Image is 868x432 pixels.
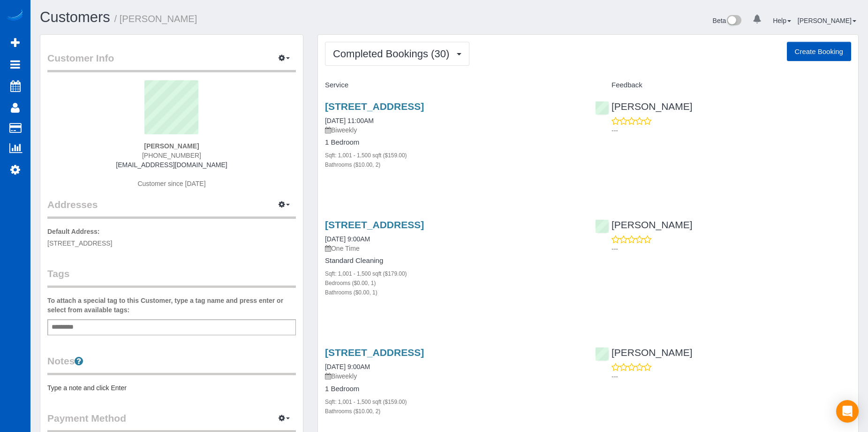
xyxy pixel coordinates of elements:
a: [PERSON_NAME] [595,347,693,358]
a: Help [773,17,791,24]
p: One Time [325,244,581,253]
label: Default Address: [47,227,100,236]
h4: 1 Bedroom [325,385,581,393]
a: [STREET_ADDRESS] [325,347,424,358]
img: New interface [726,15,741,27]
a: [PERSON_NAME] [798,17,856,24]
p: --- [611,244,851,254]
button: Create Booking [787,42,851,62]
small: Bedrooms ($0.00, 1) [325,280,376,286]
h4: Feedback [595,81,851,89]
span: Customer since [DATE] [137,180,205,187]
legend: Customer Info [47,51,296,72]
legend: Tags [47,267,296,288]
small: Bathrooms ($10.00, 2) [325,408,380,415]
a: [PERSON_NAME] [595,101,693,112]
div: Open Intercom Messenger [836,400,859,423]
strong: [PERSON_NAME] [144,142,199,150]
a: [DATE] 9:00AM [325,235,370,243]
h4: Standard Cleaning [325,257,581,265]
button: Completed Bookings (30) [325,42,469,66]
a: [EMAIL_ADDRESS][DOMAIN_NAME] [116,161,227,169]
span: [PHONE_NUMBER] [142,152,201,159]
pre: Type a note and click Enter [47,383,296,393]
a: [PERSON_NAME] [595,219,693,230]
small: Sqft: 1,001 - 1,500 sqft ($159.00) [325,399,407,405]
a: [STREET_ADDRESS] [325,219,424,230]
label: To attach a special tag to this Customer, type a tag name and press enter or select from availabl... [47,296,296,315]
h4: Service [325,81,581,89]
p: --- [611,372,851,381]
a: [DATE] 9:00AM [325,363,370,370]
legend: Notes [47,354,296,375]
small: / [PERSON_NAME] [114,14,197,24]
span: Completed Bookings (30) [333,48,454,60]
small: Bathrooms ($10.00, 2) [325,162,380,168]
a: [DATE] 11:00AM [325,117,374,124]
small: Sqft: 1,001 - 1,500 sqft ($179.00) [325,270,407,277]
a: [STREET_ADDRESS] [325,101,424,112]
p: Biweekly [325,371,581,381]
a: Customers [40,9,110,25]
h4: 1 Bedroom [325,139,581,147]
span: [STREET_ADDRESS] [47,239,112,247]
small: Sqft: 1,001 - 1,500 sqft ($159.00) [325,152,407,159]
img: Automaid Logo [6,9,24,23]
p: --- [611,126,851,135]
p: Biweekly [325,125,581,135]
small: Bathrooms ($0.00, 1) [325,289,377,296]
a: Beta [713,17,742,24]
